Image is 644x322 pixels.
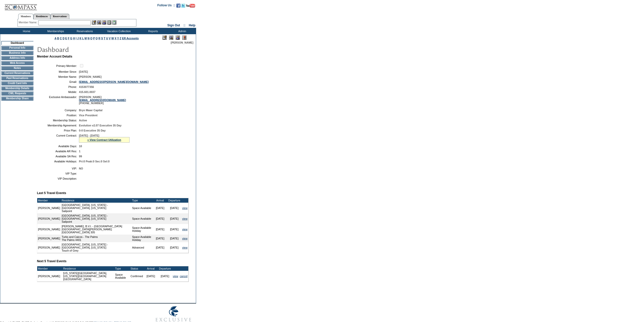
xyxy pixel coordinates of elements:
[131,235,153,242] td: Space Available Holiday
[1,66,33,70] td: Notes
[144,266,158,271] td: Arrival
[37,224,61,235] td: [PERSON_NAME]
[176,4,180,8] img: Become our fan on Facebook
[176,5,180,8] a: Become our fan on Facebook
[37,259,67,263] b: Next 5 Travel Events
[79,109,102,112] span: Bryn Mawr Capital
[93,37,95,40] a: P
[112,20,116,25] img: b_calculator.gif
[158,266,172,271] td: Departure
[63,266,114,271] td: Residence
[39,96,77,105] td: Exclusive Ambassador:
[107,20,111,25] img: Reservations
[70,28,99,34] td: Reservations
[85,37,87,40] a: M
[79,150,80,153] span: 1
[162,35,167,40] img: Edit Mode
[40,28,70,34] td: Memberships
[97,20,101,25] img: View
[60,37,62,40] a: C
[153,198,167,203] td: Arrival
[167,24,180,27] a: Sign Out
[96,37,98,40] a: Q
[39,129,77,132] td: Price Plan:
[130,271,144,281] td: Confirmed
[167,28,196,34] td: Admin
[57,37,59,40] a: B
[158,271,172,281] td: [DATE]
[182,237,188,240] a: view
[79,85,94,88] span: 4153077356
[82,37,84,40] a: L
[76,37,76,40] a: I
[186,4,195,8] img: Subscribe to our YouTube Channel
[79,90,95,93] span: 415.601.0037
[37,271,61,281] td: [PERSON_NAME]
[167,235,181,242] td: [DATE]
[182,228,188,231] a: view
[37,44,138,54] img: pgTtlDashboard.gif
[19,20,38,25] div: Member Name:
[79,80,149,83] a: [EMAIL_ADDRESS][PERSON_NAME][DOMAIN_NAME]
[39,90,77,93] td: Mobile:
[39,177,77,180] td: VIP Description:
[153,224,167,235] td: [DATE]
[79,155,82,158] span: 99
[39,134,77,143] td: Current Contract:
[73,37,75,40] a: H
[87,138,121,141] a: » View Contract Utilization
[39,75,77,78] td: Member Name:
[68,37,70,40] a: F
[39,109,77,112] td: Company:
[79,119,87,122] span: Active
[167,203,181,213] td: [DATE]
[39,155,77,158] td: Available SA Res:
[79,37,81,40] a: K
[61,235,131,242] td: Turks and Caicos - The Palms The Palms 4401
[18,14,34,19] a: Members
[79,70,88,73] span: [DATE]
[50,14,69,19] a: Reservations
[114,271,130,281] td: Space Available
[1,91,33,96] td: CWL Requests
[189,24,195,27] a: Help
[39,124,77,127] td: Membership Agreement:
[63,271,114,281] td: [US_STATE][GEOGRAPHIC_DATA], [US_STATE][GEOGRAPHIC_DATA] [GEOGRAPHIC_DATA]
[120,37,121,40] a: Z
[153,213,167,224] td: [DATE]
[79,160,110,163] span: Pri:0 Peak:0 Sec:0 Sel:0
[173,275,178,278] a: view
[111,37,114,40] a: W
[79,129,106,132] span: 0-0 Executive 35 Day
[167,224,181,235] td: [DATE]
[39,160,77,163] td: Available Holidays:
[37,213,61,224] td: [PERSON_NAME]
[39,119,77,122] td: Membership Status:
[101,37,103,40] a: S
[88,37,90,40] a: N
[79,124,121,127] span: Evolution v2.07 Executive 35 Day
[1,71,33,75] td: Current Reservations
[63,37,65,40] a: D
[131,224,153,235] td: Space Available Holiday
[37,203,61,213] td: [PERSON_NAME]
[167,198,181,203] td: Departure
[37,55,72,58] b: Member Account Details
[106,37,108,40] a: U
[90,37,92,40] a: O
[181,5,185,8] a: Follow us on Twitter
[1,41,33,45] td: Dashboard
[180,275,188,278] a: cancel
[144,271,158,281] td: [DATE]
[79,114,97,117] span: Vice President
[79,145,82,148] span: 10
[39,70,77,73] td: Member Since:
[1,97,33,101] td: Membership Share
[79,99,126,102] a: [EMAIL_ADDRESS][DOMAIN_NAME]
[79,134,99,137] span: [DATE] - [DATE]
[131,213,153,224] td: Space Available
[39,145,77,148] td: Available Days:
[182,246,188,249] a: view
[153,203,167,213] td: [DATE]
[70,37,72,40] a: G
